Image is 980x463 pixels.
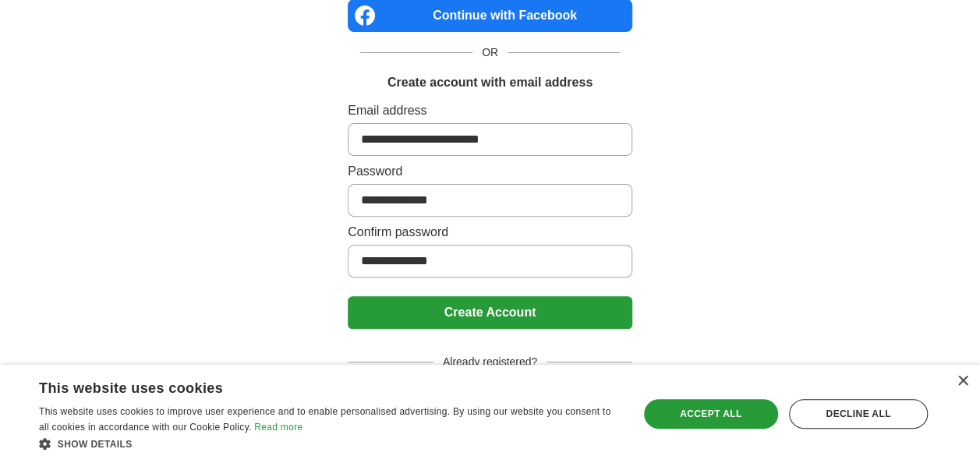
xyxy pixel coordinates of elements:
[348,296,632,329] button: Create Account
[644,399,778,429] div: Accept all
[348,101,632,120] label: Email address
[957,376,968,387] div: Close
[348,223,632,242] label: Confirm password
[39,406,610,433] span: This website uses cookies to improve user experience and to enable personalised advertising. By u...
[254,422,302,433] a: Read more, opens a new window
[348,162,632,181] label: Password
[58,439,133,450] span: Show details
[39,374,582,398] div: This website uses cookies
[387,73,593,92] h1: Create account with email address
[472,44,508,61] span: OR
[789,399,928,429] div: Decline all
[39,436,621,451] div: Show details
[433,354,547,370] span: Already registered?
